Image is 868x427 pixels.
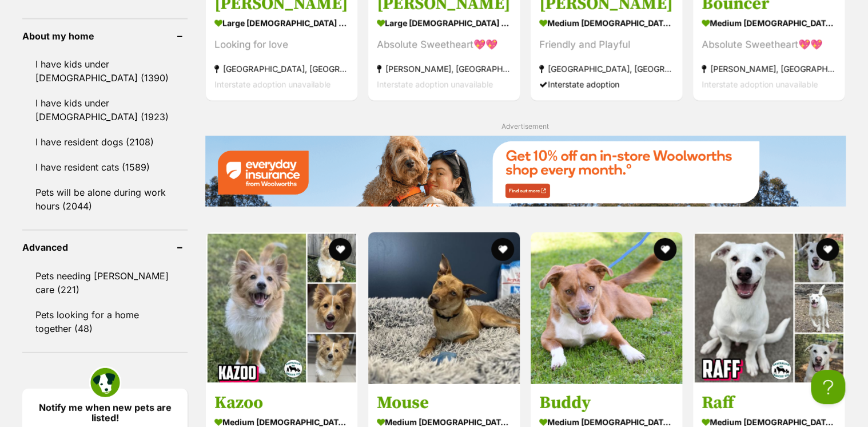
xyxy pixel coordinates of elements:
h3: Raff [702,392,836,414]
strong: [GEOGRAPHIC_DATA], [GEOGRAPHIC_DATA] [539,62,674,77]
div: Interstate adoption [539,77,674,93]
img: Everyday Insurance promotional banner [205,136,846,207]
h3: Kazoo [214,392,349,414]
strong: [PERSON_NAME], [GEOGRAPHIC_DATA] [377,62,511,77]
a: Pets needing [PERSON_NAME] care (221) [22,264,188,302]
span: Interstate adoption unavailable [214,80,331,90]
h3: Mouse [377,392,511,414]
iframe: Help Scout Beacon - Open [811,370,845,404]
div: Absolute Sweetheart💖💖 [377,38,511,53]
img: Buddy - Kelpie Dog [531,232,682,384]
header: About my home [22,31,188,41]
strong: large [DEMOGRAPHIC_DATA] Dog [214,15,349,32]
a: I have kids under [DEMOGRAPHIC_DATA] (1390) [22,52,188,90]
span: Advertisement [501,122,549,131]
header: Advanced [22,242,188,252]
button: favourite [654,238,676,261]
strong: large [DEMOGRAPHIC_DATA] Dog [377,15,511,32]
a: I have resident cats (1589) [22,155,188,179]
a: I have resident dogs (2108) [22,130,188,154]
strong: [GEOGRAPHIC_DATA], [GEOGRAPHIC_DATA] [214,62,349,77]
a: I have kids under [DEMOGRAPHIC_DATA] (1923) [22,91,188,129]
div: Absolute Sweetheart💖💖 [702,38,836,53]
img: Mouse - Australian Kelpie Dog [368,232,520,384]
strong: [PERSON_NAME], [GEOGRAPHIC_DATA] [702,62,836,77]
span: Interstate adoption unavailable [702,80,818,90]
button: favourite [491,238,514,261]
img: Raff - Labrador Retriever Dog [693,232,845,384]
h3: Buddy [539,392,674,414]
button: favourite [329,238,352,261]
strong: medium [DEMOGRAPHIC_DATA] Dog [702,15,836,32]
a: Everyday Insurance promotional banner [205,136,846,209]
div: Friendly and Playful [539,38,674,53]
button: favourite [816,238,839,261]
img: Kazoo - Pomeranian Dog [206,232,357,384]
a: Pets looking for a home together (48) [22,303,188,341]
span: Interstate adoption unavailable [377,80,493,90]
a: Pets will be alone during work hours (2044) [22,180,188,218]
div: Looking for love [214,38,349,53]
strong: medium [DEMOGRAPHIC_DATA] Dog [539,15,674,32]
